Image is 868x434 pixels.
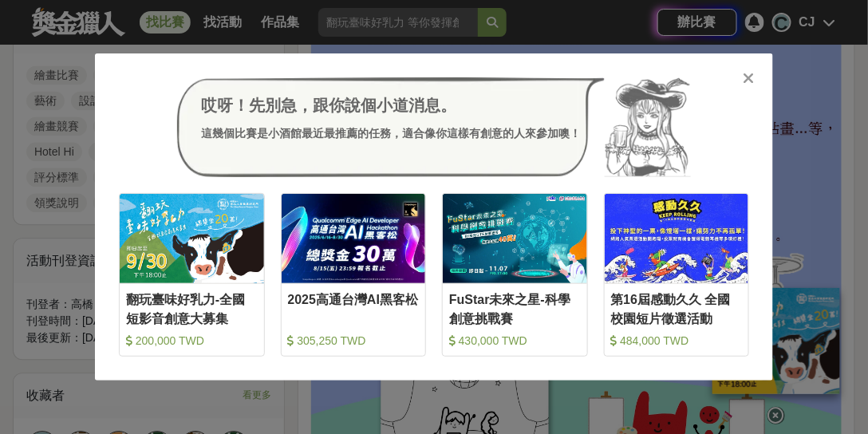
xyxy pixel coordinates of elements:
[611,290,743,326] div: 第16屆感動久久 全國校園短片徵選活動
[449,290,581,326] div: FuStar未來之星-科學創意挑戰賽
[443,194,587,282] img: Cover Image
[281,193,427,357] a: Cover Image2025高通台灣AI黑客松 305,250 TWD
[126,290,258,326] div: 翻玩臺味好乳力-全國短影音創意大募集
[605,77,691,178] img: Avatar
[201,125,581,142] div: 這幾個比賽是小酒館最近最推薦的任務，適合像你這樣有創意的人來參加噢！
[604,193,750,357] a: Cover Image第16屆感動久久 全國校園短片徵選活動 484,000 TWD
[288,290,420,326] div: 2025高通台灣AI黑客松
[201,93,581,117] div: 哎呀！先別急，跟你說個小道消息。
[120,194,264,282] img: Cover Image
[119,193,265,357] a: Cover Image翻玩臺味好乳力-全國短影音創意大募集 200,000 TWD
[442,193,588,357] a: Cover ImageFuStar未來之星-科學創意挑戰賽 430,000 TWD
[288,333,420,349] div: 305,250 TWD
[126,333,258,349] div: 200,000 TWD
[605,194,749,282] img: Cover Image
[449,333,581,349] div: 430,000 TWD
[611,333,743,349] div: 484,000 TWD
[282,194,426,282] img: Cover Image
